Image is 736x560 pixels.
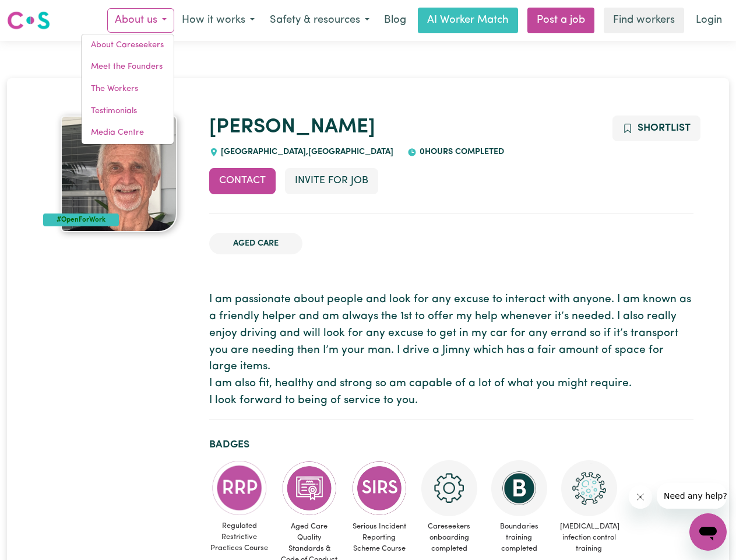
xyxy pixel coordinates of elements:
[527,8,594,33] a: Post a job
[377,8,413,33] a: Blog
[82,100,174,123] a: Testimonials
[349,516,410,559] span: Serious Incident Reporting Scheme Course
[61,116,177,232] img: Kenneth
[209,292,693,409] p: I am passionate about people and look for any excuse to interact with anyone. I am known as a fri...
[561,460,617,516] img: CS Academy: COVID-19 Infection Control Training course completed
[629,485,652,509] iframe: Close message
[174,8,262,33] button: How it works
[82,78,174,100] a: The Workers
[82,122,174,144] a: Media Centre
[107,8,174,33] button: About us
[689,513,727,551] iframe: Button to launch messaging window
[417,148,504,156] span: 0 hours completed
[209,117,375,138] a: [PERSON_NAME]
[209,168,276,194] button: Contact
[657,483,727,509] iframe: Message from company
[7,10,50,31] img: Careseekers logo
[421,460,477,516] img: CS Academy: Careseekers Onboarding course completed
[418,8,518,33] a: AI Worker Match
[209,233,302,255] li: Aged Care
[419,516,480,559] span: Careseekers onboarding completed
[351,460,407,516] img: CS Academy: Serious Incident Reporting Scheme course completed
[81,34,174,145] div: About us
[43,116,195,232] a: Kenneth's profile picture'#OpenForWork
[82,56,174,78] a: Meet the Founders
[209,439,693,451] h2: Badges
[219,148,394,156] span: [GEOGRAPHIC_DATA] , [GEOGRAPHIC_DATA]
[689,8,729,33] a: Login
[7,8,71,17] span: Need any help?
[7,7,50,34] a: Careseekers logo
[281,460,337,516] img: CS Academy: Aged Care Quality Standards & Code of Conduct course completed
[489,516,550,559] span: Boundaries training completed
[612,116,700,141] button: Add to shortlist
[82,34,174,57] a: About Careseekers
[285,168,378,194] button: Invite for Job
[209,516,270,559] span: Regulated Restrictive Practices Course
[491,460,547,516] img: CS Academy: Boundaries in care and support work course completed
[559,516,619,559] span: [MEDICAL_DATA] infection control training
[212,460,267,516] img: CS Academy: Regulated Restrictive Practices course completed
[262,8,377,33] button: Safety & resources
[43,213,119,226] div: #OpenForWork
[638,123,691,133] span: Shortlist
[604,8,684,33] a: Find workers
